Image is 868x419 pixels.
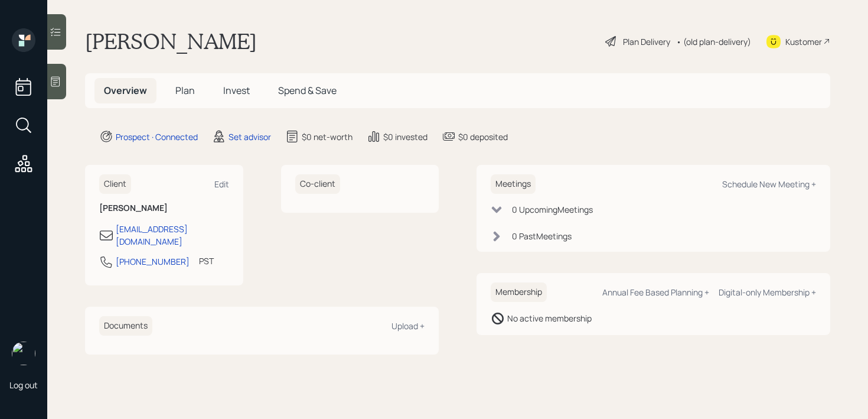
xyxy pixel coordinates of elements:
[602,287,709,298] div: Annual Fee Based Planning +
[229,131,271,143] div: Set advisor
[722,178,816,190] div: Schedule New Meeting +
[199,255,214,267] div: PST
[785,35,822,48] div: Kustomer
[719,287,816,298] div: Digital-only Membership +
[458,131,508,143] div: $0 deposited
[391,320,425,332] div: Upload +
[623,35,670,48] div: Plan Delivery
[175,84,195,97] span: Plan
[278,84,337,97] span: Spend & Save
[99,316,152,336] h6: Documents
[116,223,229,248] div: [EMAIL_ADDRESS][DOMAIN_NAME]
[116,255,190,268] div: [PHONE_NUMBER]
[491,174,536,194] h6: Meetings
[512,230,572,242] div: 0 Past Meeting s
[491,282,547,302] h6: Membership
[676,35,751,48] div: • (old plan-delivery)
[295,174,340,194] h6: Co-client
[223,84,250,97] span: Invest
[507,312,592,324] div: No active membership
[512,203,593,216] div: 0 Upcoming Meeting s
[99,203,229,213] h6: [PERSON_NAME]
[214,178,229,190] div: Edit
[12,342,35,365] img: retirable_logo.png
[85,28,257,54] h1: [PERSON_NAME]
[383,131,428,143] div: $0 invested
[302,131,353,143] div: $0 net-worth
[104,84,147,97] span: Overview
[116,131,198,143] div: Prospect · Connected
[99,174,131,194] h6: Client
[9,379,38,391] div: Log out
